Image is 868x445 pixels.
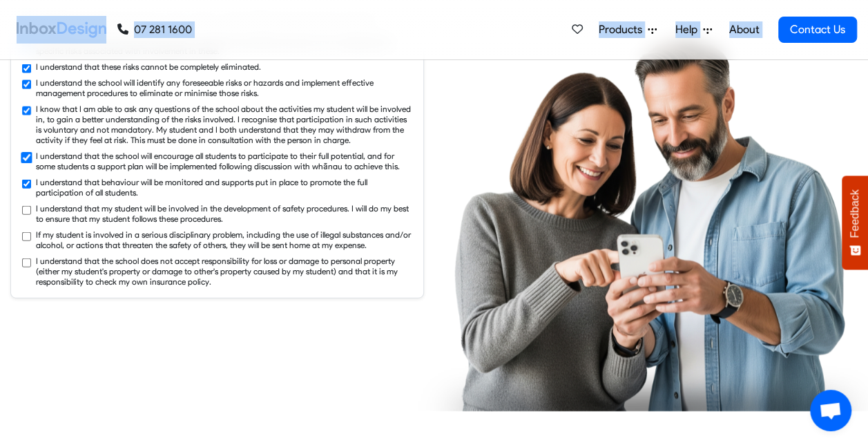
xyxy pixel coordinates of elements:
label: I understand that the school will encourage all students to participate to their full potential, ... [36,151,412,171]
label: I understand that my student will be involved in the development of safety procedures. I will do ... [36,203,412,224]
a: Help [670,16,717,44]
label: I understand the school will identify any foreseeable risks or hazards and implement effective ma... [36,77,412,98]
a: Contact Us [778,17,857,43]
label: If my student is involved in a serious disciplinary problem, including the use of illegal substan... [36,229,412,250]
a: About [725,16,763,44]
label: I know that I am able to ask any questions of the school about the activities my student will be ... [36,104,412,145]
button: Feedback - Show survey [842,176,868,269]
a: 07 281 1600 [117,21,192,38]
a: Open chat [810,390,851,431]
span: Help [675,21,703,38]
span: Products [599,21,648,38]
span: Feedback [849,189,861,238]
a: Products [593,16,662,44]
label: I understand that these risks cannot be completely eliminated. [36,61,261,72]
label: I understand that behaviour will be monitored and supports put in place to promote the full parti... [36,177,412,198]
label: I understand that the school does not accept responsibility for loss or damage to personal proper... [36,256,412,287]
